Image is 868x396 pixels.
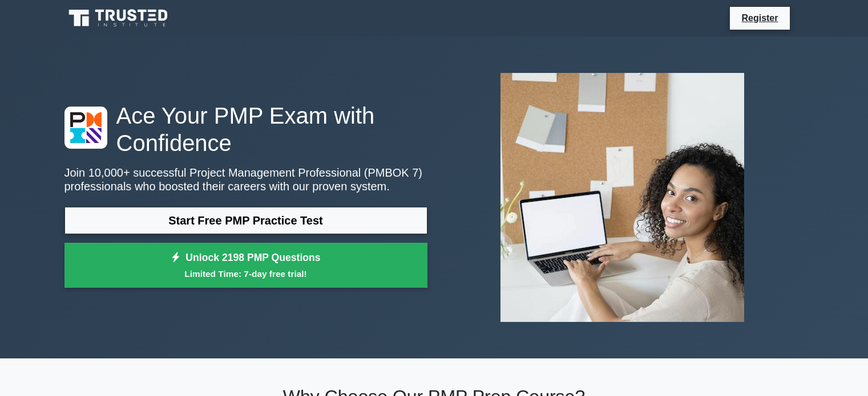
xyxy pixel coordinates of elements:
[64,166,427,193] p: Join 10,000+ successful Project Management Professional (PMBOK 7) professionals who boosted their...
[79,267,413,280] small: Limited Time: 7-day free trial!
[734,11,785,25] a: Register
[64,243,427,288] a: Unlock 2198 PMP QuestionsLimited Time: 7-day free trial!
[64,207,427,234] a: Start Free PMP Practice Test
[64,102,427,157] h1: Ace Your PMP Exam with Confidence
